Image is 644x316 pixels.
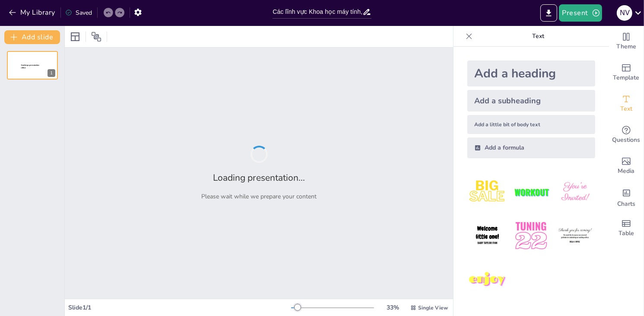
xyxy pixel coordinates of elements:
[467,137,595,158] div: Add a formula
[383,303,403,312] div: 33 %
[467,61,595,86] div: Add a heading
[613,73,640,83] span: Template
[609,88,644,119] div: Add text boxes
[418,304,448,311] span: Single View
[4,30,60,44] button: Add slide
[7,51,58,80] div: 1
[511,216,551,256] img: 5.jpeg
[540,4,557,22] button: Export to PowerPoint
[609,213,644,244] div: Add a table
[619,229,634,238] span: Table
[65,9,92,17] div: Saved
[467,216,508,256] img: 4.jpeg
[617,5,632,21] div: N V
[609,150,644,182] div: Add images, graphics, shapes or video
[6,6,59,19] button: My Library
[467,172,508,212] img: 1.jpeg
[91,32,102,42] span: Position
[617,199,635,209] span: Charts
[609,57,644,88] div: Add ready made slides
[620,104,632,114] span: Text
[612,135,641,145] span: Questions
[609,182,644,213] div: Add charts and graphs
[559,4,602,22] button: Present
[68,30,82,44] div: Layout
[467,260,508,300] img: 7.jpeg
[555,216,595,256] img: 6.jpeg
[201,192,317,201] p: Please wait while we prepare your content
[467,115,595,134] div: Add a little bit of body text
[48,69,55,77] div: 1
[618,166,635,176] span: Media
[467,90,595,112] div: Add a subheading
[609,119,644,150] div: Get real-time input from your audience
[511,172,551,212] img: 2.jpeg
[609,26,644,57] div: Change the overall theme
[555,172,595,212] img: 3.jpeg
[616,42,636,51] span: Theme
[68,303,291,312] div: Slide 1 / 1
[213,172,305,184] h2: Loading presentation...
[21,64,39,69] span: Sendsteps presentation editor
[476,26,600,47] p: Text
[617,4,632,22] button: N V
[273,6,362,18] input: Insert title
